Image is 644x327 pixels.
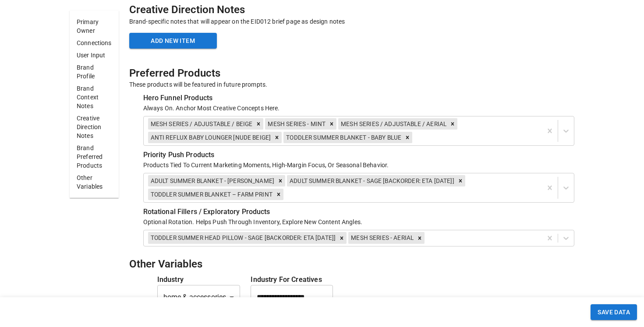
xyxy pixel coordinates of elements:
p: Brand-specific notes that will appear on the EID012 brief page as design notes [129,17,574,26]
p: Optional Rotation. Helps Push Through Inventory, Explore New Content Angles. [143,218,574,226]
button: SAVE DATA [591,304,637,320]
p: Other Variables [77,173,112,191]
div: ADULT SUMMER BLANKET - SAGE [BACKORDER: ETA [DATE]] [287,175,456,186]
p: Connections [77,39,112,47]
div: Remove MESH SERIES - MINT [327,118,336,130]
p: Primary Owner [77,18,112,35]
div: Remove MESH SERIES / ADJUSTABLE / AERIAL [448,118,457,130]
div: ADULT SUMMER BLANKET - [PERSON_NAME] [148,175,276,186]
div: Remove TODDLER SUMMER HEAD PILLOW - SAGE [BACKORDER: ETA 28TH SEPTEMBER] [337,232,347,243]
p: User Input [77,51,112,60]
p: Brand Context Notes [77,84,112,110]
div: MESH SERIES / ADJUSTABLE / BEIGE [148,118,254,130]
p: Industry for Creatives [251,274,333,285]
div: Remove TODDLER SUMMER BLANKET - BABY BLUE [403,132,412,143]
div: Remove TODDLER SUMMER BLANKET – FARM PRINT [274,189,283,200]
div: home & accessories [157,285,241,309]
div: Remove MESH SERIES - AERIAL [415,232,425,243]
p: Products Tied To Current Marketing Moments, High-Margin Focus, Or Seasonal Behavior. [143,161,574,169]
div: MESH SERIES - AERIAL [348,232,415,243]
h5: Preferred Products [129,66,574,80]
h6: Priority Push Products [143,149,574,161]
p: These products will be featured in future prompts. [129,80,574,89]
div: Remove ANTI REFLUX BABY LOUNGER [NUDE BEIGE] [272,132,282,143]
div: ANTI REFLUX BABY LOUNGER [NUDE BEIGE] [148,132,272,143]
p: Always On. Anchor Most Creative Concepts Here. [143,104,574,113]
div: TODDLER SUMMER BLANKET – FARM PRINT [148,189,274,200]
div: Remove MESH SERIES / ADJUSTABLE / BEIGE [254,118,263,130]
div: Remove ADULT SUMMER BLANKET - CHERRY PINK [276,175,285,186]
p: Brand Profile [77,63,112,81]
h5: Other Variables [129,257,574,271]
div: Remove ADULT SUMMER BLANKET - SAGE [BACKORDER: ETA 28TH SEPTEMBER] [456,175,465,186]
p: Creative Direction Notes [77,114,112,140]
div: MESH SERIES - MINT [265,118,327,130]
button: Add new item [129,33,217,49]
p: Brand Preferred Products [77,144,112,170]
div: MESH SERIES / ADJUSTABLE / AERIAL [338,118,448,130]
h6: Rotational Fillers / Exploratory Products [143,206,574,218]
h6: Hero Funnel Products [143,92,574,104]
div: TODDLER SUMMER BLANKET - BABY BLUE [283,132,403,143]
p: Industry [157,274,241,285]
div: TODDLER SUMMER HEAD PILLOW - SAGE [BACKORDER: ETA [DATE]] [148,232,337,243]
h5: Creative Direction Notes [129,3,574,17]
